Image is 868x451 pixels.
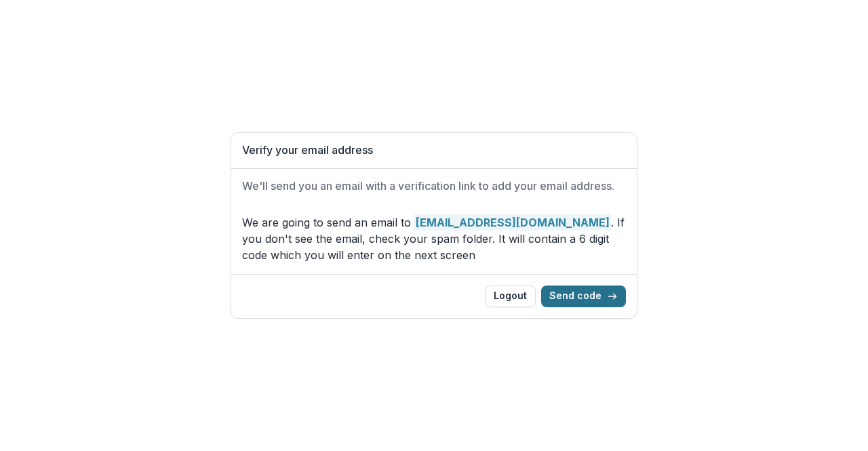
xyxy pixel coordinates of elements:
button: Logout [485,286,536,307]
strong: [EMAIL_ADDRESS][DOMAIN_NAME] [414,214,611,231]
h2: We'll send you an email with a verification link to add your email address. [242,180,626,193]
button: Send code [541,286,626,307]
p: We are going to send an email to . If you don't see the email, check your spam folder. It will co... [242,214,626,263]
h1: Verify your email address [242,144,626,157]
